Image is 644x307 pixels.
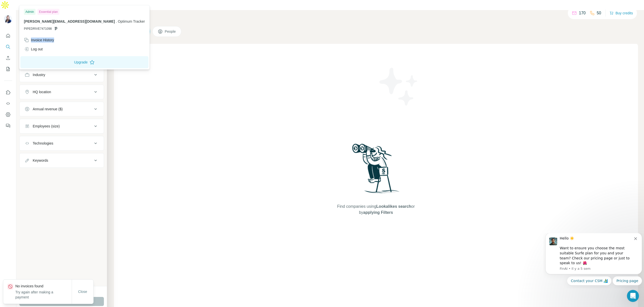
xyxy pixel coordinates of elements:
button: Close [75,287,91,296]
button: Search [4,42,12,51]
p: Message from FinAI, sent Il y a 5 sem [16,33,91,38]
p: Try again after making a payment [15,290,72,300]
div: HQ location [33,89,51,94]
div: Log out [24,47,43,52]
div: Employees (size) [33,124,60,129]
button: Industry [20,69,104,81]
span: [PERSON_NAME][EMAIL_ADDRESS][DOMAIN_NAME] [24,19,115,23]
button: My lists [4,64,12,74]
span: Find companies using or by [336,203,416,216]
div: Message content [16,3,91,32]
div: Admin [24,9,35,15]
div: Essential plan [37,9,59,15]
button: Dismiss notification [91,3,95,7]
p: 50 [597,10,601,16]
div: Hello ☀️ Want to ensure you choose the most suitable Surfe plan for you and your team? Check our ... [16,3,91,32]
span: Lookalikes search [376,204,411,209]
button: Quick reply: Contact your CSM 🏄‍♂️ [24,43,68,52]
button: Annual revenue ($) [20,103,104,115]
span: People [165,29,176,34]
button: Use Surfe API [4,99,12,108]
h4: Search [114,16,638,23]
button: Upgrade [20,56,148,68]
img: Profile image for FinAI [6,4,14,12]
div: Invoice History [24,38,54,43]
div: Technologies [33,141,53,146]
iframe: Intercom notifications message [543,233,644,288]
button: Buy credits [610,10,633,17]
div: Annual revenue ($) [33,107,63,112]
iframe: Intercom live chat [627,290,639,302]
button: Quick start [4,31,12,40]
img: Surfe Illustration - Woman searching with binoculars [350,142,402,198]
button: Employees (size) [20,120,104,132]
span: Close [78,289,87,294]
p: 170 [579,10,586,16]
button: Enrich CSV [4,53,12,62]
img: Surfe Illustration - Stars [376,64,421,109]
button: Quick reply: Pricing page [69,43,99,52]
p: No invoices found [15,284,72,289]
span: Optimum Tracker [118,19,145,23]
button: HQ location [20,86,104,98]
div: Keywords [33,158,48,163]
button: Keywords [20,154,104,166]
button: Technologies [20,137,104,149]
div: Industry [33,72,45,77]
button: Use Surfe on LinkedIn [4,88,12,97]
button: Feedback [4,121,12,130]
span: . [116,19,117,23]
button: Dashboard [4,110,12,119]
span: applying Filters [363,210,393,215]
span: PIPEDRIVE7471098 [24,26,52,31]
img: Avatar [4,15,12,23]
div: Quick reply options [2,43,99,52]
